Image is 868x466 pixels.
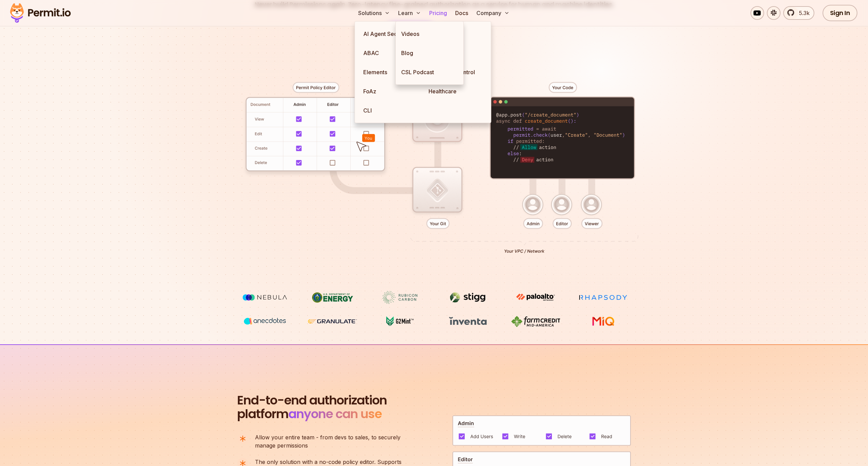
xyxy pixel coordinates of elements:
img: inventa [442,315,493,327]
span: anyone can use [288,405,382,423]
img: Permit logo [7,1,74,25]
a: Healthcare [423,82,488,101]
button: Learn [395,6,424,20]
a: FoAz [358,82,423,101]
img: Rubicon [375,291,426,304]
img: G2mint [375,315,426,328]
img: Nebula [239,291,290,304]
img: Granulate [307,315,358,328]
p: manage permissions [255,433,401,450]
button: Company [474,6,512,20]
span: End-to-end authorization [237,394,387,407]
a: CSL Podcast [396,63,463,82]
img: Rhapsody Health [578,291,629,304]
a: ABAC [358,43,423,63]
a: Elements [358,63,423,82]
span: 5.3k [795,9,810,17]
button: Solutions [355,6,393,20]
span: The only solution with a no-code policy editor. Supports [255,458,402,466]
a: Pricing [426,6,450,20]
img: vega [239,315,290,328]
img: paloalto [510,291,561,303]
img: Farm Credit [510,315,561,328]
a: CLI [358,101,423,120]
a: Videos [396,24,463,43]
img: US department of energy [307,291,358,304]
span: Allow your entire team - from devs to sales, to securely [255,433,401,441]
img: Stigg [442,291,493,304]
a: Docs [452,6,471,20]
a: Blog [396,43,463,63]
img: MIQ [580,316,626,327]
a: 5.3k [783,6,814,20]
a: AI Agent Security [358,24,423,43]
a: Sign In [823,5,858,21]
h2: platform [237,394,387,421]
